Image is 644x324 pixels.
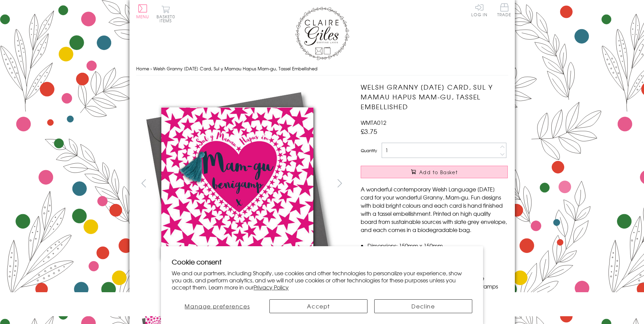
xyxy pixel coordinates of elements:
h1: Welsh Granny [DATE] Card, Sul y Mamau Hapus Mam-gu, Tassel Embellished [361,82,508,111]
button: prev [136,176,151,191]
li: Dimensions: 150mm x 150mm [367,241,508,250]
a: Privacy Policy [254,283,289,291]
span: WMTA012 [361,118,386,126]
button: Decline [374,299,472,313]
span: Manage preferences [185,302,250,310]
span: Welsh Granny [DATE] Card, Sul y Mamau Hapus Mam-gu, Tassel Embellished [153,65,317,72]
h2: Cookie consent [172,257,472,267]
span: 0 items [160,14,175,24]
button: Add to Basket [361,166,508,178]
span: › [150,65,152,72]
img: Welsh Granny Mother's Day Card, Sul y Mamau Hapus Mam-gu, Tassel Embellished [136,82,339,285]
button: Menu [136,4,149,19]
nav: breadcrumbs [136,62,508,76]
a: Log In [471,3,487,17]
span: £3.75 [361,126,377,136]
a: Trade [497,3,511,18]
button: Accept [269,299,367,313]
label: Quantity [361,147,377,154]
button: Manage preferences [172,299,263,313]
span: Add to Basket [419,169,458,176]
img: Welsh Granny Mother's Day Card, Sul y Mamau Hapus Mam-gu, Tassel Embellished [347,82,550,285]
img: Claire Giles Greetings Cards [295,7,349,60]
button: next [332,176,347,191]
button: Basket0 items [157,5,175,23]
p: A wonderful contemporary Welsh Language [DATE] card for your wonderful Granny, Mam-gu. Fun design... [361,185,508,234]
a: Home [136,65,149,72]
p: We and our partners, including Shopify, use cookies and other technologies to personalize your ex... [172,270,472,291]
span: Trade [497,3,511,17]
span: Menu [136,14,149,20]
